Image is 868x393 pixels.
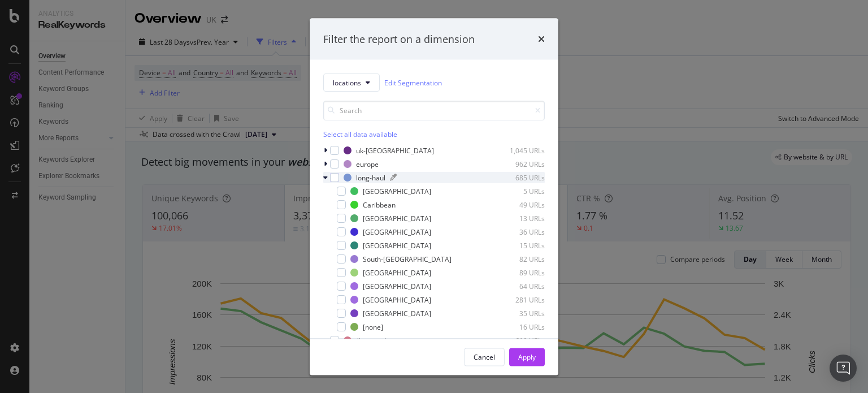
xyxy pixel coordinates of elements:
[489,145,545,155] div: 1,045 URLs
[489,295,545,304] div: 281 URLs
[489,172,545,182] div: 685 URLs
[333,77,361,87] span: locations
[363,281,431,291] div: [GEOGRAPHIC_DATA]
[489,240,545,250] div: 15 URLs
[509,348,545,366] button: Apply
[363,227,431,236] div: [GEOGRAPHIC_DATA]
[489,322,545,331] div: 16 URLs
[363,200,396,209] div: Caribbean
[363,322,383,331] div: [none]
[464,348,505,366] button: Cancel
[356,335,388,345] div: #nomatch
[356,145,434,155] div: uk-[GEOGRAPHIC_DATA]
[356,172,385,182] div: long-haul
[323,129,545,139] div: Select all data available
[323,101,545,120] input: Search
[489,254,545,264] div: 82 URLs
[489,159,545,169] div: 962 URLs
[363,240,431,250] div: [GEOGRAPHIC_DATA]
[323,74,380,92] button: locations
[489,186,545,196] div: 5 URLs
[489,227,545,236] div: 36 URLs
[538,32,545,46] div: times
[489,200,545,209] div: 49 URLs
[489,267,545,277] div: 89 URLs
[363,186,431,196] div: [GEOGRAPHIC_DATA]
[323,32,475,46] div: Filter the report on a dimension
[363,254,452,264] div: South-[GEOGRAPHIC_DATA]
[356,159,379,169] div: europe
[489,281,545,291] div: 64 URLs
[310,18,558,375] div: modal
[518,352,536,361] div: Apply
[489,335,545,345] div: 619 URLs
[363,267,431,277] div: [GEOGRAPHIC_DATA]
[830,355,857,382] div: Open Intercom Messenger
[363,308,431,318] div: [GEOGRAPHIC_DATA]
[489,213,545,223] div: 13 URLs
[363,295,431,304] div: [GEOGRAPHIC_DATA]
[384,76,442,88] a: Edit Segmentation
[489,308,545,318] div: 35 URLs
[363,213,431,223] div: [GEOGRAPHIC_DATA]
[474,352,495,361] div: Cancel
